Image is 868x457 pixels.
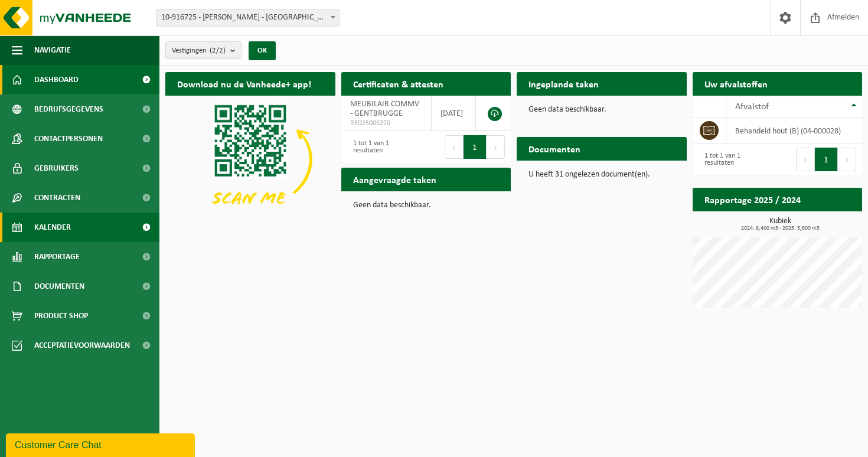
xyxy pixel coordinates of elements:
td: behandeld hout (B) (04-000028) [726,118,862,143]
a: Bekijk rapportage [774,211,861,234]
button: 1 [464,135,487,159]
div: 1 tot 1 van 1 resultaten [699,146,772,172]
count: (2/2) [210,47,226,54]
span: Contactpersonen [34,124,103,154]
img: Download de VHEPlus App [165,96,335,223]
button: 1 [815,148,838,171]
span: 2024: 8,400 m3 - 2025: 5,600 m3 [699,226,863,231]
p: U heeft 31 ongelezen document(en). [528,171,675,179]
span: Acceptatievoorwaarden [34,331,130,360]
button: Previous [796,148,815,171]
h2: Rapportage 2025 / 2024 [693,188,812,211]
span: MEUBILAIR COMMV - GENTBRUGGE [350,100,419,118]
span: 10-916725 - VAN DAMME OMER - GENT [156,9,339,26]
span: Gebruikers [34,154,79,183]
span: Documenten [34,272,84,301]
h3: Kubiek [699,217,863,231]
span: Kalender [34,213,71,242]
span: Dashboard [34,65,79,94]
span: Rapportage [34,242,80,272]
span: Contracten [34,183,80,213]
span: Bedrijfsgegevens [34,94,103,124]
div: 1 tot 1 van 1 resultaten [347,134,420,160]
h2: Certificaten & attesten [341,72,455,95]
span: Product Shop [34,301,88,331]
span: Navigatie [34,35,71,65]
button: Next [838,148,856,171]
h2: Download nu de Vanheede+ app! [165,72,323,95]
h2: Uw afvalstoffen [693,72,779,95]
td: [DATE] [432,96,476,131]
h2: Documenten [517,137,592,160]
button: OK [249,41,276,60]
button: Next [487,135,505,159]
button: Previous [445,135,464,159]
iframe: chat widget [6,431,197,457]
span: Vestigingen [172,42,226,60]
h2: Ingeplande taken [517,72,611,95]
p: Geen data beschikbaar. [353,201,500,210]
button: Vestigingen(2/2) [165,41,242,59]
span: RED25005270 [350,119,423,128]
h2: Aangevraagde taken [341,168,448,191]
p: Geen data beschikbaar. [528,106,675,114]
span: Afvalstof [735,102,769,112]
span: 10-916725 - VAN DAMME OMER - GENT [156,9,340,27]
